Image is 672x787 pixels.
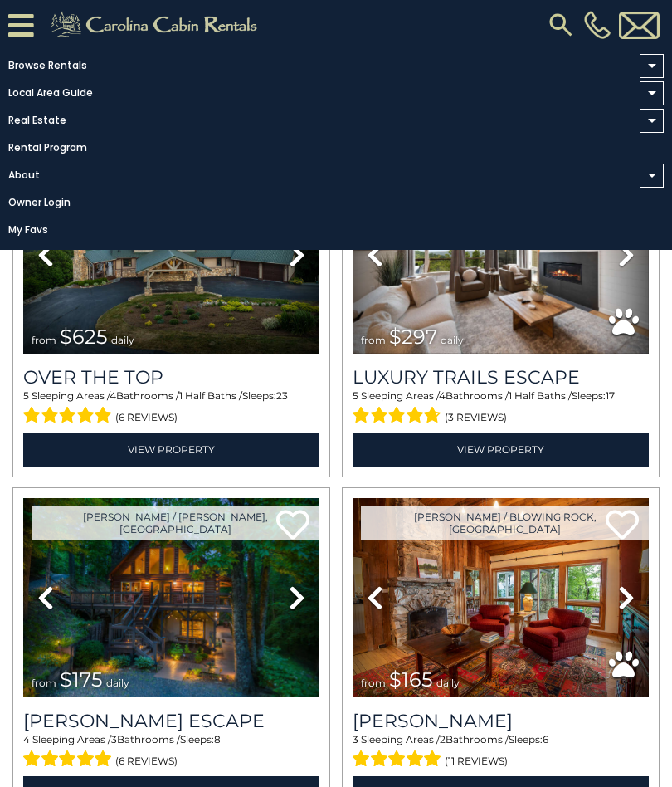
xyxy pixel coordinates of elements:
span: from [361,677,386,689]
span: daily [106,677,129,689]
span: 17 [606,389,615,402]
span: 4 [110,389,116,402]
a: Over The Top [23,366,319,389]
span: 1 Half Baths / [179,389,242,402]
span: daily [441,334,464,346]
h3: Azalea Hill [353,710,649,732]
span: 4 [439,389,446,402]
a: Luxury Trails Escape [353,366,649,389]
span: from [32,677,56,689]
div: Sleeping Areas / Bathrooms / Sleeps: [23,732,319,772]
img: thumbnail_167153549.jpeg [23,155,319,354]
div: Sleeping Areas / Bathrooms / Sleeps: [353,389,649,428]
h3: Todd Escape [23,710,319,732]
img: search-regular.svg [546,10,576,40]
span: 3 [111,733,117,745]
a: [PHONE_NUMBER] [580,11,615,39]
span: (6 reviews) [115,407,178,428]
span: (3 reviews) [445,407,507,428]
a: [PERSON_NAME] / Blowing Rock, [GEOGRAPHIC_DATA] [361,506,649,540]
span: 8 [214,733,221,745]
span: $625 [60,325,108,349]
span: daily [111,334,134,346]
span: (11 reviews) [445,750,508,772]
span: 23 [276,389,288,402]
span: 5 [353,389,358,402]
span: from [361,334,386,346]
img: Khaki-logo.png [42,8,271,42]
span: 4 [23,733,30,745]
span: 5 [23,389,29,402]
div: Sleeping Areas / Bathrooms / Sleeps: [23,389,319,428]
img: thumbnail_163277858.jpeg [353,498,649,697]
span: daily [436,677,460,689]
span: 1 Half Baths / [509,389,572,402]
span: $297 [389,325,437,349]
img: thumbnail_168627805.jpeg [23,498,319,697]
a: [PERSON_NAME] Escape [23,710,319,732]
span: 2 [440,733,446,745]
span: $165 [389,667,433,692]
span: $175 [60,667,103,692]
div: Sleeping Areas / Bathrooms / Sleeps: [353,732,649,772]
img: thumbnail_168695581.jpeg [353,155,649,354]
a: [PERSON_NAME] / [PERSON_NAME], [GEOGRAPHIC_DATA] [32,506,319,540]
span: from [32,334,56,346]
span: 6 [543,733,548,745]
a: View Property [353,433,649,467]
span: 3 [353,733,358,745]
a: [PERSON_NAME] [353,710,649,732]
a: View Property [23,433,319,467]
span: (6 reviews) [115,750,178,772]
